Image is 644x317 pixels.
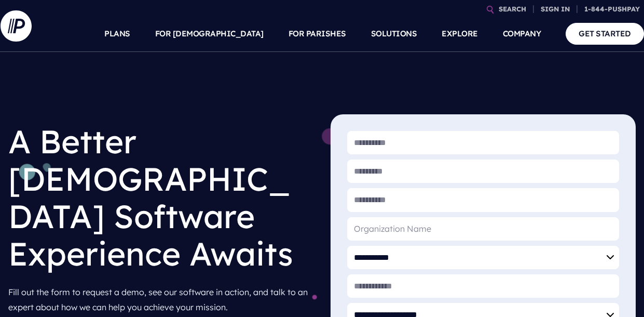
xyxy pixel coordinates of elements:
[566,23,644,44] a: GET STARTED
[289,16,346,52] a: FOR PARISHES
[8,114,314,281] h1: A Better [DEMOGRAPHIC_DATA] Software Experience Awaits
[155,16,264,52] a: FOR [DEMOGRAPHIC_DATA]
[442,16,478,52] a: EXPLORE
[503,16,541,52] a: COMPANY
[104,16,130,52] a: PLANS
[347,217,620,241] input: Organization Name
[371,16,417,52] a: SOLUTIONS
